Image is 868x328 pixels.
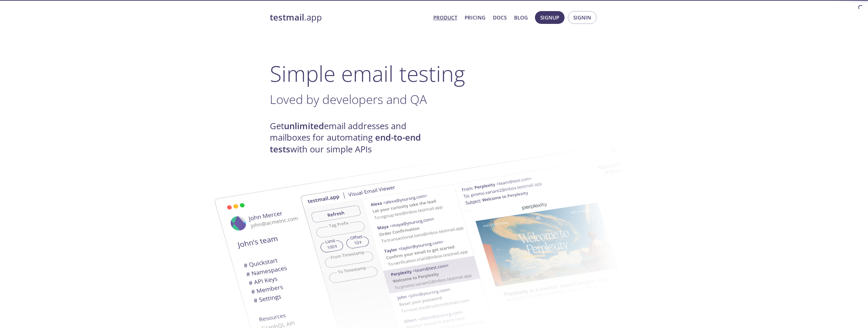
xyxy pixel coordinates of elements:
span: Loved by developers and QA [270,91,427,108]
span: Signin [573,13,591,22]
a: Product [433,13,457,22]
a: Pricing [465,13,485,22]
strong: testmail [270,11,304,23]
button: Signup [535,11,565,24]
button: Signin [568,11,596,24]
h1: Simple email testing [270,61,598,86]
span: Signup [540,13,559,22]
h4: Get email addresses and mailboxes for automating with our simple APIs [270,120,434,155]
a: Docs [493,13,507,22]
strong: unlimited [284,120,324,132]
a: Blog [514,13,528,22]
strong: end-to-end tests [270,132,421,155]
a: testmail.app [270,12,428,23]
